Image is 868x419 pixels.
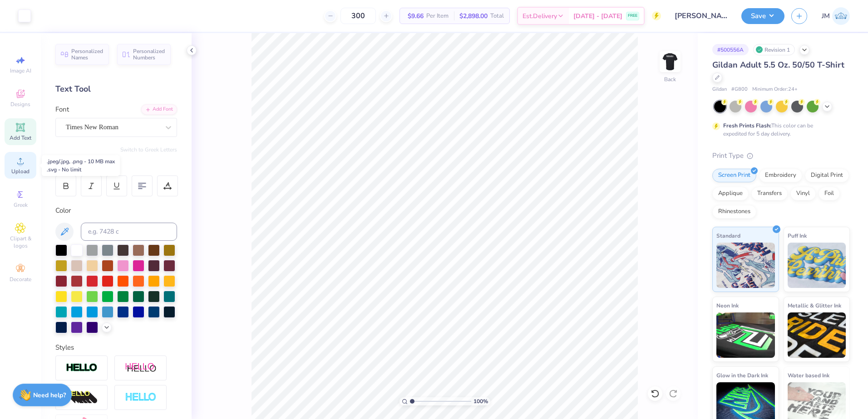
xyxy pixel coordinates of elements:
[712,169,756,182] div: Screen Print
[790,187,816,200] div: Vinyl
[788,231,807,240] span: Puff Ink
[788,370,829,380] span: Water based Ink
[405,11,424,21] span: $9.66
[55,205,177,216] div: Color
[712,187,749,200] div: Applique
[120,146,177,153] button: Switch to Greek Letters
[712,59,844,70] span: Gildan Adult 5.5 Oz. 50/50 T-Shirt
[712,86,727,93] span: Gildan
[141,104,177,115] div: Add Font
[822,7,850,25] a: JM
[751,187,788,200] div: Transfers
[723,122,771,129] strong: Fresh Prints Flash:
[47,157,115,166] div: .jpeg/.jpg, .png - 10 MB max
[788,243,846,288] img: Puff Ink
[759,169,802,182] div: Embroidery
[712,205,756,219] div: Rhinestones
[664,75,676,83] div: Back
[731,86,748,93] span: # G800
[10,276,31,283] span: Decorate
[47,166,115,174] div: .svg - No limit
[723,122,835,138] div: This color can be expedited for 5 day delivery.
[490,11,504,21] span: Total
[66,363,98,373] img: Stroke
[628,13,637,19] span: FREE
[55,83,177,95] div: Text Tool
[712,151,850,161] div: Print Type
[661,53,679,71] img: Back
[10,101,30,108] span: Designs
[788,312,846,358] img: Metallic & Glitter Ink
[426,11,449,21] span: Per Item
[573,11,622,21] span: [DATE] - [DATE]
[459,11,488,21] span: $2,898.00
[10,134,31,141] span: Add Text
[11,168,30,175] span: Upload
[5,235,36,249] span: Clipart & logos
[71,48,104,61] span: Personalized Names
[66,390,98,405] img: 3d Illusion
[716,243,775,288] img: Standard
[819,187,840,200] div: Foil
[125,392,157,403] img: Negative Space
[668,7,735,25] input: Untitled Design
[753,44,795,55] div: Revision 1
[716,231,740,240] span: Standard
[125,362,157,374] img: Shadow
[788,301,841,310] span: Metallic & Glitter Ink
[716,370,768,380] span: Glow in the Dark Ink
[55,104,69,115] label: Font
[133,48,165,61] span: Personalized Numbers
[473,397,488,405] span: 100 %
[10,67,31,74] span: Image AI
[805,169,849,182] div: Digital Print
[832,7,850,25] img: Joshua Malaki
[712,44,749,55] div: # 500556A
[81,223,177,241] input: e.g. 7428 c
[33,391,66,400] strong: Need help?
[340,8,376,24] input: – –
[55,342,177,353] div: Styles
[716,312,775,358] img: Neon Ink
[741,8,784,24] button: Save
[752,86,798,93] span: Minimum Order: 24 +
[523,11,557,21] span: Est. Delivery
[822,11,830,21] span: JM
[14,201,28,209] span: Greek
[716,301,739,310] span: Neon Ink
